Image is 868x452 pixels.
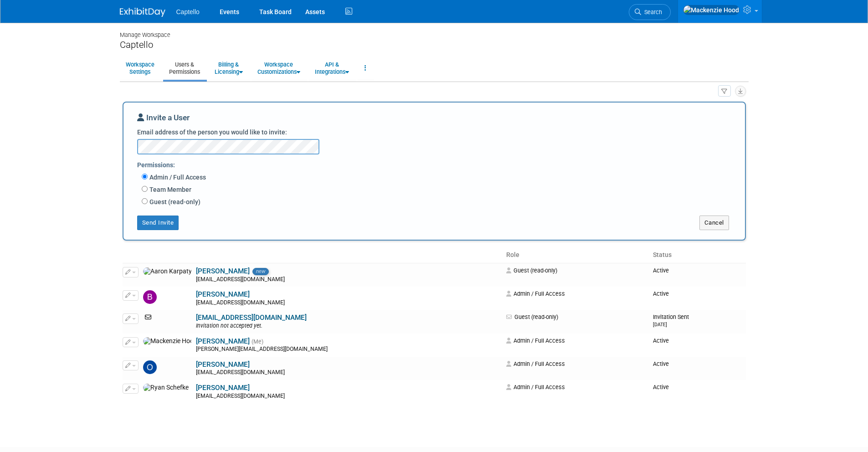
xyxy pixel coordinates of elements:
[641,9,662,15] span: Search
[506,313,558,320] span: Guest (read-only)
[137,157,738,172] div: Permissions:
[176,8,200,15] span: Captello
[699,216,729,230] button: Cancel
[148,185,191,194] label: Team Member
[653,322,667,328] small: [DATE]
[196,346,500,353] div: [PERSON_NAME][EMAIL_ADDRESS][DOMAIN_NAME]
[653,360,669,367] span: Active
[506,360,565,367] span: Admin / Full Access
[196,369,500,376] div: [EMAIL_ADDRESS][DOMAIN_NAME]
[653,290,669,297] span: Active
[653,384,669,390] span: Active
[120,39,749,51] div: Captello
[653,313,689,328] span: Invitation Sent
[196,267,250,275] a: [PERSON_NAME]
[506,337,565,344] span: Admin / Full Access
[683,5,740,15] img: Mackenzie Hood
[143,267,191,276] img: Aaron Karpaty
[137,216,179,230] button: Send Invite
[506,290,565,297] span: Admin / Full Access
[196,313,307,322] a: [EMAIL_ADDRESS][DOMAIN_NAME]
[196,299,500,307] div: [EMAIL_ADDRESS][DOMAIN_NAME]
[503,247,649,263] th: Role
[649,247,745,263] th: Status
[143,384,189,392] img: Ryan Schefke
[137,112,731,128] div: Invite a User
[309,57,355,79] a: API &Integrations
[196,360,250,369] a: [PERSON_NAME]
[120,8,165,17] img: ExhibitDay
[653,267,669,274] span: Active
[163,57,206,79] a: Users &Permissions
[120,23,749,39] div: Manage Workspace
[148,173,206,182] label: Admin / Full Access
[148,197,200,206] label: Guest (read-only)
[196,290,250,298] a: [PERSON_NAME]
[209,57,249,79] a: Billing &Licensing
[196,337,250,345] a: [PERSON_NAME]
[653,337,669,344] span: Active
[143,360,157,374] img: Owen Ellison
[196,323,500,330] div: Invitation not accepted yet.
[252,57,306,79] a: WorkspaceCustomizations
[506,267,557,274] span: Guest (read-only)
[196,276,500,283] div: [EMAIL_ADDRESS][DOMAIN_NAME]
[252,339,263,345] span: (Me)
[506,384,565,390] span: Admin / Full Access
[629,4,671,20] a: Search
[196,384,250,392] a: [PERSON_NAME]
[143,337,191,345] img: Mackenzie Hood
[252,268,269,275] span: new
[143,290,157,304] img: Brad Froese
[137,128,287,137] label: Email address of the person you would like to invite:
[196,393,500,400] div: [EMAIL_ADDRESS][DOMAIN_NAME]
[120,57,160,79] a: WorkspaceSettings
